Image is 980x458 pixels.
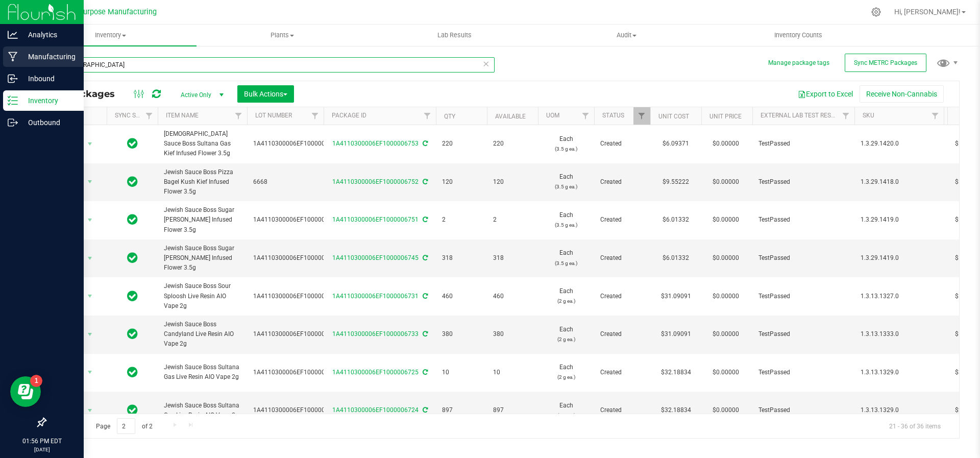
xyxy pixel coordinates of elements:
p: (3.5 g ea.) [544,258,588,268]
span: 1A4110300006EF1000006672 [253,292,339,301]
span: Bulk Actions [244,90,287,98]
span: Created [600,177,644,187]
iframe: Resource center unread badge [30,375,42,387]
td: $6.09371 [650,125,701,163]
button: Export to Excel [791,85,860,103]
span: Sync from Compliance System [421,330,428,338]
span: Created [600,329,644,339]
span: Each [544,210,588,230]
span: In Sync [127,365,138,379]
span: Inventory Counts [761,31,836,40]
span: $0.00000 [707,136,744,151]
span: Jewish Sauce Boss Sultana Gas Live Resin AIO Vape 2g [164,401,241,420]
a: Qty [444,113,455,120]
span: $0.00000 [707,251,744,266]
span: 460 [493,292,532,301]
a: Lot Number [255,112,292,119]
span: In Sync [127,212,138,227]
td: $6.01332 [650,201,701,239]
a: 1A4110300006EF1000006731 [332,293,419,300]
input: 2 [117,418,135,434]
inline-svg: Analytics [8,30,18,40]
a: External Lab Test Result [761,112,841,119]
span: select [84,403,96,418]
a: Available [495,113,526,120]
span: 6668 [253,177,317,187]
span: TestPassed [758,253,848,263]
span: 1A4110300006EF1000006508 [253,139,339,149]
span: 318 [442,253,481,263]
a: 1A4110300006EF1000006725 [332,369,419,376]
span: Sync from Compliance System [421,369,428,376]
button: Receive Non-Cannabis [860,85,944,103]
span: 1A4110300006EF1000006508 [253,253,339,263]
span: Created [600,292,644,301]
span: 897 [493,405,532,415]
button: Sync METRC Packages [845,54,926,72]
span: 120 [442,177,481,187]
a: Filter [633,107,650,125]
a: Inventory [24,25,197,46]
a: 1A4110300006EF1000006752 [332,178,419,185]
span: Sync from Compliance System [421,254,428,261]
span: 1.3.29.1419.0 [861,253,938,263]
div: Manage settings [870,7,883,17]
span: Created [600,405,644,415]
span: 1.3.13.1329.0 [861,368,938,377]
span: 21 - 36 of 36 items [881,418,949,433]
span: $0.00000 [707,403,744,418]
span: Created [600,368,644,377]
span: 220 [442,139,481,149]
inline-svg: Inbound [8,74,18,84]
span: In Sync [127,327,138,341]
span: Jewish Sauce Boss Sugar [PERSON_NAME] Infused Flower 3.5g [164,244,241,273]
span: 318 [493,253,532,263]
span: In Sync [127,251,138,265]
span: Each [544,325,588,344]
span: select [84,365,96,379]
td: $6.01332 [650,239,701,278]
span: Jewish Sauce Boss Sultana Gas Live Resin AIO Vape 2g [164,363,241,382]
span: Jewish Sauce Boss Pizza Bagel Kush Kief Infused Flower 3.5g [164,167,241,197]
span: 1.3.29.1418.0 [861,177,938,187]
span: 10 [442,368,481,377]
span: select [84,175,96,189]
p: (2 g ea.) [544,296,588,306]
span: $0.00000 [707,175,744,189]
span: $0.00000 [707,365,744,380]
p: (2 g ea.) [544,411,588,420]
span: select [84,289,96,303]
span: Each [544,401,588,420]
span: Greater Purpose Manufacturing [52,8,157,16]
span: In Sync [127,175,138,189]
span: 1.3.29.1420.0 [861,139,938,149]
span: TestPassed [758,329,848,339]
span: 2 [442,215,481,225]
span: Clear [482,57,489,70]
span: Created [600,215,644,225]
span: Created [600,139,644,149]
span: 1A4110300006EF1000006675 [253,405,339,415]
span: select [84,137,96,151]
span: All Packages [53,88,125,100]
a: UOM [546,112,559,119]
a: Plants [197,25,369,46]
a: Filter [577,107,594,125]
span: Audit [541,31,712,40]
span: Sync from Compliance System [421,406,428,414]
p: (2 g ea.) [544,372,588,382]
span: TestPassed [758,215,848,225]
iframe: Resource center [10,376,41,407]
span: $0.00000 [707,289,744,304]
inline-svg: Outbound [8,117,18,128]
p: (3.5 g ea.) [544,182,588,191]
span: Sync METRC Packages [854,59,917,66]
span: Hi, [PERSON_NAME]! [894,8,961,16]
span: Sync from Compliance System [421,178,428,185]
span: Each [544,134,588,154]
inline-svg: Inventory [8,95,18,106]
a: Filter [141,107,158,125]
span: Lab Results [424,31,485,40]
span: 380 [493,329,532,339]
span: Sync from Compliance System [421,140,428,147]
